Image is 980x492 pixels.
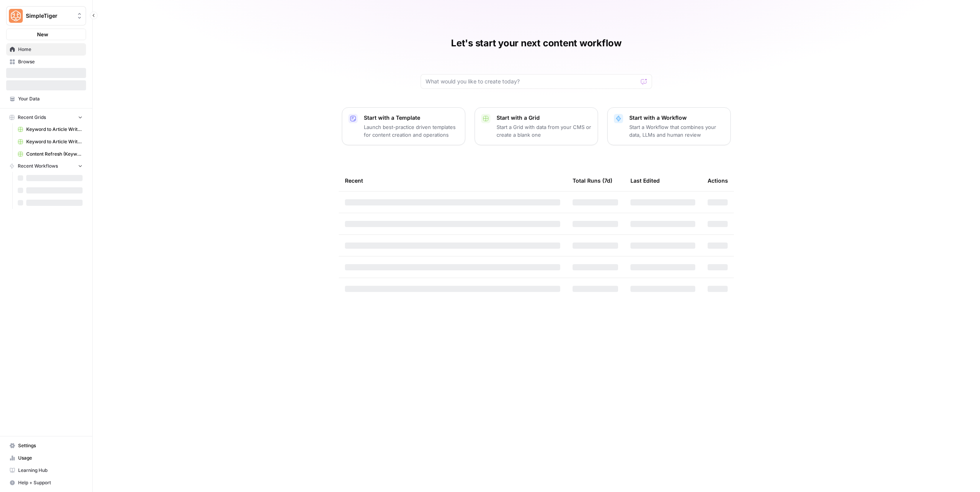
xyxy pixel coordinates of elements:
[6,477,86,489] button: Help + Support
[18,95,83,102] span: Your Data
[26,151,83,158] span: Content Refresh (Keyword -> Outline Recs)
[26,12,73,20] span: SimpleTiger
[14,123,86,136] a: Keyword to Article Writer (A-H)
[9,9,23,23] img: SimpleTiger Logo
[630,170,660,191] div: Last Edited
[6,43,86,56] a: Home
[6,6,86,25] button: Workspace: SimpleTiger
[6,464,86,477] a: Learning Hub
[426,78,638,85] input: What would you like to create today?
[345,170,560,191] div: Recent
[18,46,83,53] span: Home
[6,93,86,105] a: Your Data
[18,114,46,121] span: Recent Grids
[18,442,83,449] span: Settings
[14,136,86,148] a: Keyword to Article Writer (I-Q)
[629,114,724,122] p: Start with a Workflow
[475,107,598,145] button: Start with a GridStart a Grid with data from your CMS or create a blank one
[18,163,58,170] span: Recent Workflows
[364,114,459,122] p: Start with a Template
[497,114,591,122] p: Start with a Grid
[26,126,83,133] span: Keyword to Article Writer (A-H)
[607,107,731,145] button: Start with a WorkflowStart a Workflow that combines your data, LLMs and human review
[497,123,591,139] p: Start a Grid with data from your CMS or create a blank one
[629,123,724,139] p: Start a Workflow that combines your data, LLMs and human review
[6,112,86,123] button: Recent Grids
[6,439,86,452] a: Settings
[14,148,86,160] a: Content Refresh (Keyword -> Outline Recs)
[6,56,86,68] a: Browse
[18,455,83,461] span: Usage
[18,467,83,474] span: Learning Hub
[708,170,728,191] div: Actions
[451,37,622,49] h1: Let's start your next content workflow
[6,160,86,172] button: Recent Workflows
[573,170,612,191] div: Total Runs (7d)
[342,107,465,145] button: Start with a TemplateLaunch best-practice driven templates for content creation and operations
[364,123,459,139] p: Launch best-practice driven templates for content creation and operations
[37,31,48,38] span: New
[6,452,86,464] a: Usage
[18,479,83,486] span: Help + Support
[6,29,86,40] button: New
[18,58,83,65] span: Browse
[26,138,83,145] span: Keyword to Article Writer (I-Q)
